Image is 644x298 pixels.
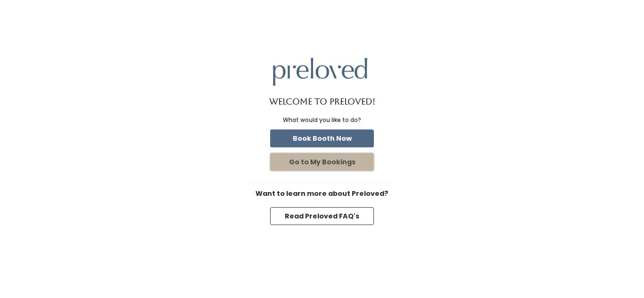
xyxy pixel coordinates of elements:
[251,190,393,198] h6: Want to learn more about Preloved?
[270,129,374,147] button: Book Booth Now
[270,207,374,225] button: Read Preloved FAQ's
[283,116,361,124] div: What would you like to do?
[273,58,367,86] img: preloved logo
[270,153,374,171] button: Go to My Bookings
[268,151,376,173] a: Go to My Bookings
[269,97,375,106] h1: Welcome to Preloved!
